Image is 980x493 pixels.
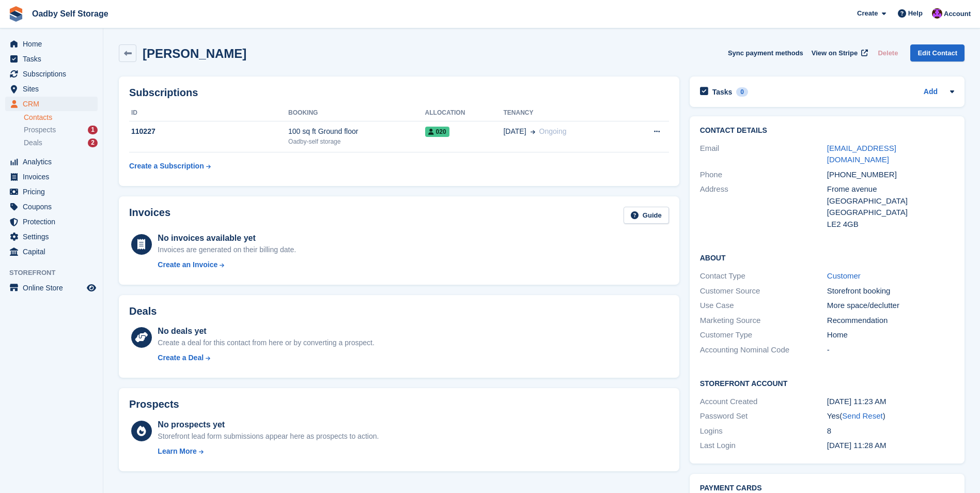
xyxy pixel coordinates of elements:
a: menu [5,214,98,229]
th: Tenancy [503,105,626,121]
th: ID [129,105,288,121]
span: Pricing [23,184,85,199]
a: Create an Invoice [158,259,296,270]
span: ( ) [839,411,885,420]
span: Capital [23,244,85,259]
a: Customer [827,271,861,280]
span: Account [944,9,971,19]
div: Home [827,329,954,341]
div: Marketing Source [700,315,827,327]
div: Use Case [700,300,827,312]
a: Create a Subscription [129,157,211,176]
span: Deals [24,138,42,148]
h2: [PERSON_NAME] [143,47,246,60]
a: View on Stripe [807,44,870,61]
h2: Payment cards [700,484,954,492]
span: Sites [23,82,85,96]
div: No deals yet [158,325,374,337]
a: menu [5,229,98,244]
div: Phone [700,169,827,181]
div: Create a deal for this contact from here or by converting a prospect. [158,337,374,348]
div: Logins [700,425,827,437]
span: [DATE] [503,126,526,137]
div: Yes [827,410,954,422]
div: Customer Type [700,329,827,341]
span: Online Store [23,281,85,295]
span: Storefront [9,268,103,278]
div: Storefront lead form submissions appear here as prospects to action. [158,431,379,442]
h2: Invoices [129,207,170,224]
div: Create an Invoice [158,259,217,270]
a: [EMAIL_ADDRESS][DOMAIN_NAME] [827,144,896,164]
div: Create a Deal [158,352,204,363]
div: Frome avenue [827,183,954,195]
span: View on Stripe [812,48,858,58]
div: 100 sq ft Ground floor [288,126,425,137]
span: Analytics [23,155,85,169]
h2: Storefront Account [700,378,954,388]
a: Contacts [24,113,98,122]
div: Address [700,183,827,230]
div: Contact Type [700,270,827,282]
a: Create a Deal [158,352,374,363]
time: 2024-09-22 10:28:21 UTC [827,441,886,450]
div: Invoices are generated on their billing date. [158,244,296,255]
div: 0 [736,87,748,97]
a: Learn More [158,446,379,457]
a: menu [5,37,98,51]
a: menu [5,82,98,96]
a: menu [5,184,98,199]
a: menu [5,281,98,295]
span: Create [857,8,878,19]
a: Oadby Self Storage [28,5,113,22]
h2: Tasks [712,87,733,97]
div: No invoices available yet [158,232,296,244]
h2: Contact Details [700,127,954,135]
div: [GEOGRAPHIC_DATA] [827,207,954,219]
h2: Deals [129,305,157,317]
th: Booking [288,105,425,121]
a: menu [5,52,98,66]
span: Ongoing [539,127,567,135]
div: [PHONE_NUMBER] [827,169,954,181]
a: Send Reset [842,411,882,420]
a: menu [5,155,98,169]
a: menu [5,199,98,214]
div: No prospects yet [158,419,379,431]
span: Protection [23,214,85,229]
a: Edit Contact [910,44,965,61]
button: Delete [874,44,902,61]
a: menu [5,97,98,111]
span: Prospects [24,125,56,135]
div: Create a Subscription [129,161,204,172]
div: Email [700,143,827,166]
div: Customer Source [700,285,827,297]
span: Coupons [23,199,85,214]
th: Allocation [425,105,504,121]
h2: About [700,252,954,263]
div: More space/declutter [827,300,954,312]
div: Last Login [700,440,827,452]
div: LE2 4GB [827,219,954,230]
h2: Subscriptions [129,87,669,99]
a: Guide [624,207,669,224]
h2: Prospects [129,398,179,410]
div: Oadby-self storage [288,137,425,146]
a: Prospects 1 [24,125,98,135]
div: Learn More [158,446,196,457]
div: Account Created [700,396,827,408]
div: 2 [88,138,98,147]
span: Subscriptions [23,67,85,81]
span: Settings [23,229,85,244]
div: Password Set [700,410,827,422]
a: Deals 2 [24,137,98,148]
div: Storefront booking [827,285,954,297]
img: Sanjeave Nagra [932,8,942,19]
span: CRM [23,97,85,111]
a: menu [5,67,98,81]
img: stora-icon-8386f47178a22dfd0bd8f6a31ec36ba5ce8667c1dd55bd0f319d3a0aa187defe.svg [8,6,24,22]
a: menu [5,170,98,184]
div: 110227 [129,126,288,137]
div: 8 [827,425,954,437]
a: Preview store [85,282,98,294]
